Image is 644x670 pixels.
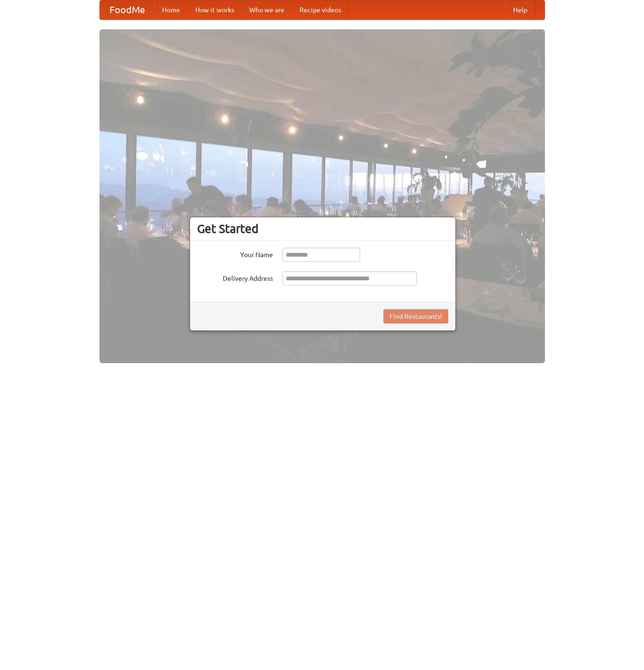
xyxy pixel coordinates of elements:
[100,0,154,19] a: FoodMe
[242,0,292,19] a: Who we are
[188,0,242,19] a: How it works
[506,0,535,19] a: Help
[292,0,349,19] a: Recipe videos
[197,248,273,259] label: Your Name
[197,222,448,236] h3: Get Started
[197,271,273,283] label: Delivery Address
[383,309,448,323] button: Find Restaurants!
[154,0,188,19] a: Home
